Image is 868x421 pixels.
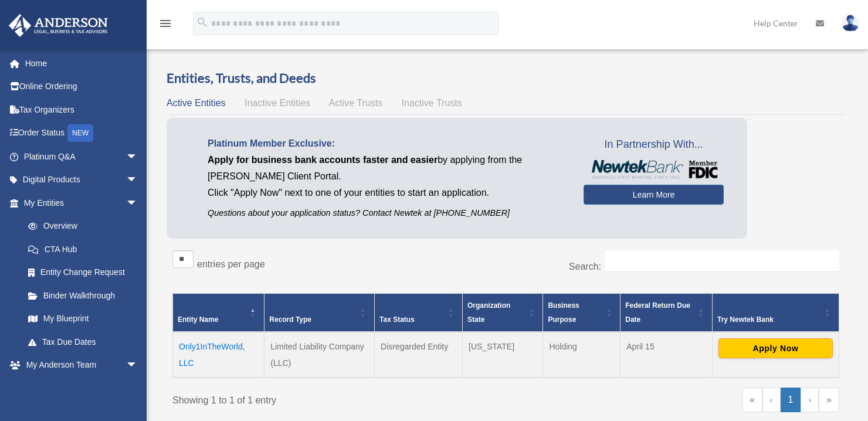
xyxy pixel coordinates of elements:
a: Platinum Q&Aarrow_drop_down [8,145,155,168]
h3: Entities, Trusts, and Deeds [167,69,845,87]
span: Entity Name [178,315,218,324]
span: Inactive Trusts [402,98,462,108]
a: Learn More [584,185,724,205]
a: Digital Productsarrow_drop_down [8,168,155,192]
a: My Anderson Teamarrow_drop_down [8,354,155,377]
span: Active Entities [167,98,225,108]
a: First [742,388,762,412]
span: Business Purpose [548,301,579,324]
p: Platinum Member Exclusive: [208,135,566,152]
p: Click "Apply Now" next to one of your entities to start an application. [208,185,566,201]
span: arrow_drop_down [126,145,150,169]
a: Tax Organizers [8,98,155,121]
span: arrow_drop_down [126,376,150,400]
th: Organization State: Activate to sort [463,294,543,332]
label: entries per page [197,259,265,269]
span: arrow_drop_down [126,191,150,215]
a: My Documentsarrow_drop_down [8,376,155,400]
button: Apply Now [718,338,833,358]
th: Business Purpose: Activate to sort [543,294,621,332]
td: Limited Liability Company (LLC) [265,332,375,378]
a: Binder Walkthrough [16,284,150,307]
td: Only1InTheWorld, LLC [173,332,265,378]
a: My Blueprint [16,307,150,331]
span: arrow_drop_down [126,354,150,378]
td: Disregarded Entity [375,332,463,378]
span: Active Trusts [329,98,383,108]
i: search [196,16,209,29]
th: Record Type: Activate to sort [265,294,375,332]
img: NewtekBankLogoSM.png [589,160,718,179]
th: Entity Name: Activate to invert sorting [173,294,265,332]
a: Entity Change Request [16,261,150,284]
span: Federal Return Due Date [625,301,690,324]
span: Apply for business bank accounts faster and easier [208,155,438,165]
label: Search: [569,262,601,271]
div: Showing 1 to 1 of 1 entry [172,388,497,409]
span: arrow_drop_down [126,168,150,192]
a: Order StatusNEW [8,121,155,145]
a: My Entitiesarrow_drop_down [8,191,150,215]
i: menu [158,16,172,30]
td: [US_STATE] [463,332,543,378]
span: Organization State [467,301,510,324]
span: In Partnership With... [584,135,724,154]
img: User Pic [842,15,859,32]
div: Try Newtek Bank [717,313,821,327]
div: NEW [67,124,93,142]
a: menu [158,21,172,30]
p: by applying from the [PERSON_NAME] Client Portal. [208,152,566,185]
th: Try Newtek Bank : Activate to sort [712,294,839,332]
a: Tax Due Dates [16,330,150,354]
a: Home [8,52,155,75]
img: Anderson Advisors Platinum Portal [5,14,111,37]
p: Questions about your application status? Contact Newtek at [PHONE_NUMBER] [208,206,566,220]
th: Tax Status: Activate to sort [375,294,463,332]
a: Online Ordering [8,75,155,99]
span: Inactive Entities [245,98,310,108]
td: April 15 [621,332,713,378]
td: Holding [543,332,621,378]
th: Federal Return Due Date: Activate to sort [621,294,713,332]
a: Overview [16,215,144,238]
a: CTA Hub [16,237,150,261]
span: Record Type [269,315,311,324]
span: Tax Status [379,315,415,324]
